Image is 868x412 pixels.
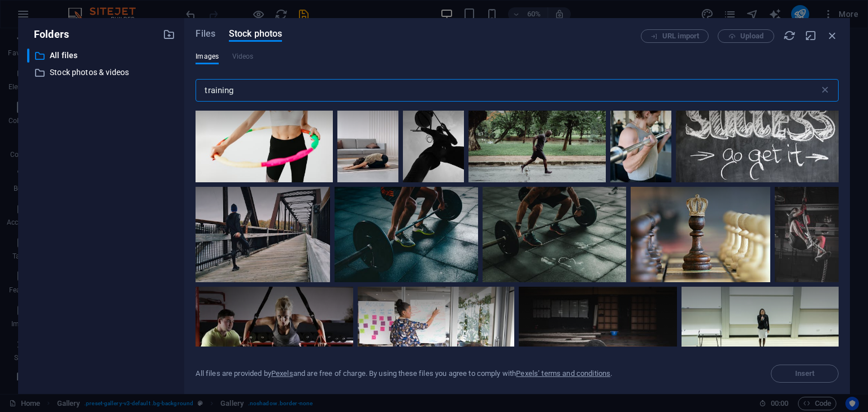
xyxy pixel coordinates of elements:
div: ​ [27,49,29,63]
i: Close [826,29,839,42]
div: Stock photos & videos [27,65,175,80]
i: Reload [783,29,796,42]
p: Folders [27,27,69,42]
a: Pexels’ terms and conditions [516,369,610,378]
span: This file type is not supported by this element [232,50,254,63]
p: Stock photos & videos [50,66,155,79]
i: Minimize [805,29,817,42]
p: All files [50,49,155,62]
span: Stock photos [229,27,282,41]
input: Search [196,79,819,102]
span: Files [196,27,215,41]
span: Select a file first [771,365,839,383]
a: Pexels [271,369,293,378]
span: Images [196,50,219,63]
div: All files are provided by and are free of charge. By using these files you agree to comply with . [196,369,612,379]
i: Create new folder [163,28,175,41]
